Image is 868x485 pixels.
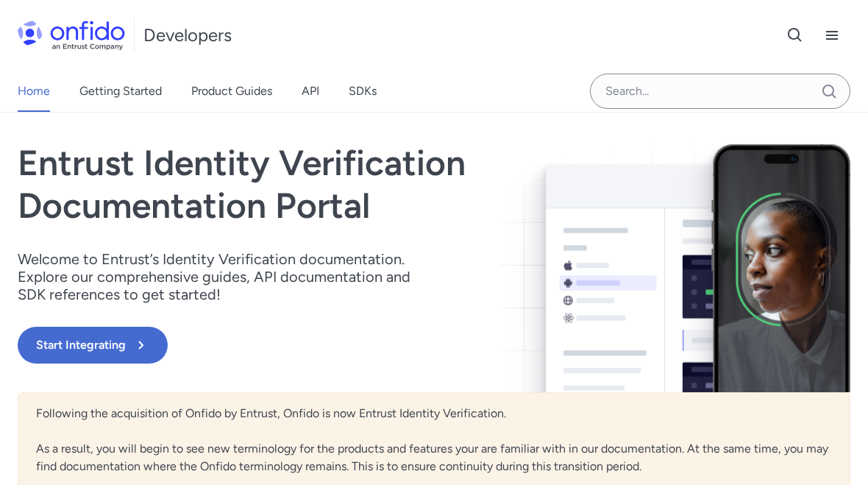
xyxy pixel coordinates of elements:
[18,71,50,112] a: Home
[18,21,125,50] img: Onfido Logo
[814,17,850,54] button: Open navigation menu button
[18,142,600,227] h1: Entrust Identity Verification Documentation Portal
[18,250,430,303] p: Welcome to Entrust’s Identity Verification documentation. Explore our comprehensive guides, API d...
[349,71,377,112] a: SDKs
[18,327,600,364] a: Start Integrating
[18,327,168,364] button: Start Integrating
[79,71,162,112] a: Getting Started
[302,71,319,112] a: API
[191,71,272,112] a: Product Guides
[786,26,804,44] svg: Open search button
[143,24,232,47] h1: Developers
[823,26,841,44] svg: Open navigation menu button
[777,17,814,54] button: Open search button
[590,74,850,109] input: Onfido search input field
